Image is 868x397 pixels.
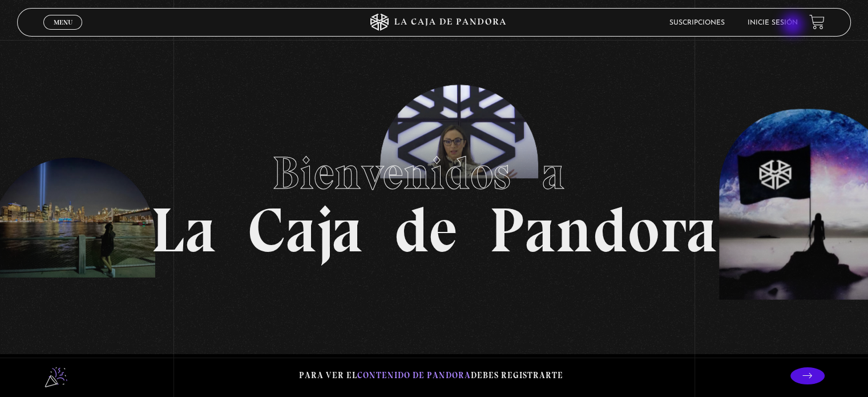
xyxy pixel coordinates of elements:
[54,19,72,26] span: Menu
[748,19,798,26] a: Inicie sesión
[357,370,471,380] span: contenido de Pandora
[50,29,76,37] span: Cerrar
[809,14,825,30] a: View your shopping cart
[299,368,563,383] p: Para ver el debes registrarte
[669,19,725,26] a: Suscripciones
[272,146,596,200] span: Bienvenidos a
[151,136,717,262] h1: La Caja de Pandora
